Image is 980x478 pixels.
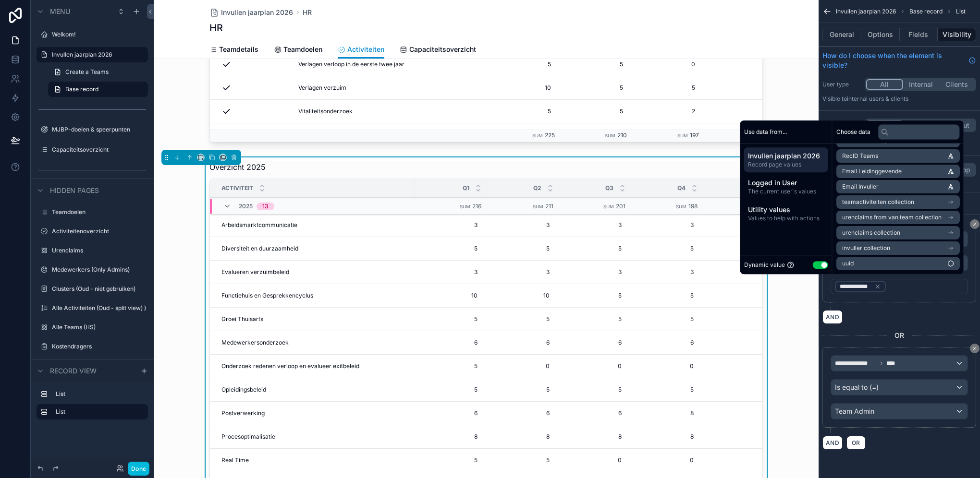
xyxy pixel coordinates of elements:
span: 30 [703,292,813,299]
span: How do I choose when the element is visible? [822,51,965,70]
span: Teamdoelen [283,45,322,54]
span: 10 [497,292,550,299]
span: Onderzoek redenen verloop en evalueer exitbeleid [221,362,359,370]
span: 5 [641,315,694,323]
button: All [866,79,903,90]
small: Sum [532,133,543,139]
span: 6 [497,409,550,417]
button: General [822,28,861,41]
a: Activiteiten [338,41,384,59]
span: Activiteit [221,184,253,192]
label: Kostendragers [52,343,142,350]
span: 12 [703,221,813,229]
button: Visibility [938,28,976,41]
span: 225 [545,132,555,139]
span: 5 [569,292,622,299]
span: 6 [425,409,478,417]
span: 2025 [239,203,253,210]
small: Sum [533,204,543,209]
span: Base record [65,85,98,93]
label: List [56,390,140,398]
span: 5 [641,245,694,252]
span: 5 [569,245,622,252]
span: Hidden pages [50,186,99,195]
span: 198 [688,203,698,210]
button: Clients [939,79,975,90]
button: Internal [903,79,939,90]
span: 3 [425,221,478,229]
span: Evalueren verzuimbeleid [221,268,289,276]
span: 10 [703,456,813,464]
span: Menu [50,7,70,16]
span: Capaciteitsoverzicht [409,45,476,54]
span: Opleidingsbeleid [221,386,266,394]
span: 12 [703,268,813,276]
span: 0 [569,456,622,464]
span: 5 [425,315,478,323]
span: Record view [50,366,97,376]
span: 5 [425,245,478,252]
span: 3 [425,268,478,276]
span: 216 [472,203,481,210]
span: 3 [641,221,694,229]
span: 20 [703,315,813,323]
span: 8 [425,433,478,441]
span: Diversiteit en duurzaamheid [221,245,298,252]
button: OR [846,436,866,450]
span: Invullen jaarplan 2026 [221,8,293,17]
span: Team Admin [835,406,874,416]
span: Logged in User [748,178,824,188]
span: 8 [641,409,694,417]
span: 3 [569,268,622,276]
small: Sum [605,133,615,139]
span: 20 [703,245,813,252]
span: 5 [425,456,478,464]
small: Sum [603,204,614,209]
button: AND [822,436,843,450]
span: 3 [569,221,622,229]
span: Invullen jaarplan 2026 [748,151,824,161]
span: Is equal to (=) [835,382,879,392]
span: 0 [497,362,550,370]
a: Teamdoelen [274,41,322,60]
button: Without [939,120,975,131]
span: 10 [425,292,478,299]
span: OR [850,439,862,446]
button: Fields [900,28,938,41]
label: Alle Teams (HS) [52,323,142,331]
span: The current user's values [748,188,824,195]
button: Team Admin [831,403,968,419]
button: AND [822,310,843,324]
span: 5 [497,386,550,394]
span: 3 [641,268,694,276]
span: OR [894,331,904,340]
button: Options [861,28,900,41]
a: Welkom! [52,31,142,38]
span: 5 [497,245,550,252]
span: 3 [497,268,550,276]
span: Record page values [748,161,824,168]
span: 6 [641,339,694,347]
label: Activiteitenoverzicht [52,227,142,235]
label: MJBP-doelen & speerpunten [52,126,142,133]
span: Groei Thuisarts [221,315,263,323]
button: Is equal to (=) [831,379,968,395]
span: Teamdetails [219,45,258,54]
label: Capaciteitsoverzicht [52,146,142,154]
button: With [903,120,939,131]
span: 0 [641,456,694,464]
label: Invullen jaarplan 2026 [52,51,142,59]
small: Sum [676,204,686,209]
span: Postverwerking [221,409,265,417]
a: Clusters (Oud - niet gebruiken) [52,285,142,293]
div: scrollable content [31,382,154,429]
label: Teamdoelen [52,208,142,216]
span: 201 [616,203,625,210]
span: HR [303,8,312,17]
a: Capaciteitsoverzicht [400,41,476,60]
a: Invullen jaarplan 2026 [209,8,293,17]
span: Choose data [836,128,870,136]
